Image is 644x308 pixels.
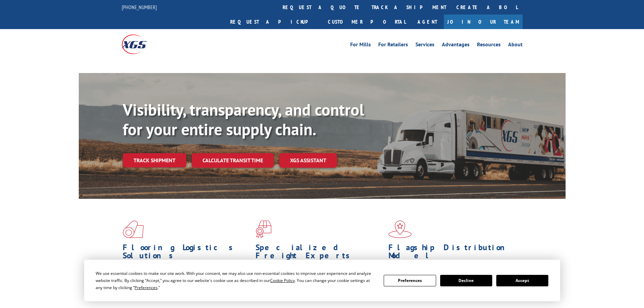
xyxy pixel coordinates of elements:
[225,15,323,29] a: Request a pickup
[378,42,408,49] a: For Retailers
[192,153,274,168] a: Calculate transit time
[256,243,383,263] h1: Specialized Freight Experts
[135,285,158,290] span: Preferences
[122,4,157,10] a: [PHONE_NUMBER]
[444,15,523,29] a: Join Our Team
[323,15,411,29] a: Customer Portal
[477,42,501,49] a: Resources
[388,243,516,263] h1: Flagship Distribution Model
[388,220,412,238] img: xgs-icon-flagship-distribution-model-red
[84,260,560,301] div: Cookie Consent Prompt
[440,275,492,286] button: Decline
[123,243,251,263] h1: Flooring Logistics Solutions
[496,275,548,286] button: Accept
[270,278,295,283] span: Cookie Policy
[384,275,436,286] button: Preferences
[256,220,271,238] img: xgs-icon-focused-on-flooring-red
[123,220,144,238] img: xgs-icon-total-supply-chain-intelligence-red
[508,42,523,49] a: About
[279,153,337,168] a: XGS ASSISTANT
[415,42,434,49] a: Services
[442,42,470,49] a: Advantages
[123,153,186,167] a: Track shipment
[350,42,371,49] a: For Mills
[123,99,364,140] b: Visibility, transparency, and control for your entire supply chain.
[411,15,444,29] a: Agent
[96,270,376,291] div: We use essential cookies to make our site work. With your consent, we may also use non-essential ...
